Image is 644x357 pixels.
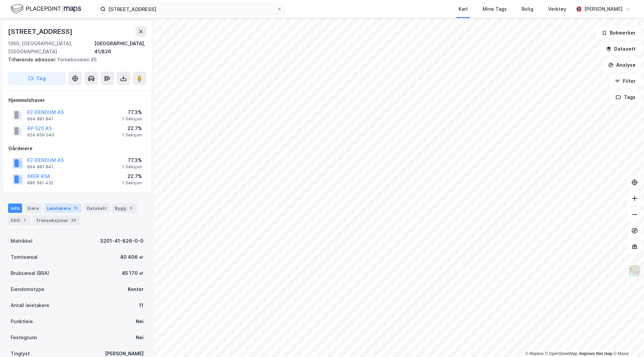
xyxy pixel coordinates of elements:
[610,91,641,104] button: Tags
[584,5,623,13] div: [PERSON_NAME]
[11,237,33,245] div: Matrikkel
[139,301,144,309] div: 11
[11,253,38,261] div: Tomteareal
[548,5,566,13] div: Verktøy
[122,124,142,132] div: 22.7%
[8,57,58,62] span: Tilhørende adresser:
[596,26,641,40] button: Bokmerker
[94,40,146,56] div: [GEOGRAPHIC_DATA], 41/826
[8,40,94,56] div: 1360, [GEOGRAPHIC_DATA], [GEOGRAPHIC_DATA]
[27,116,53,122] div: 994 881 841
[120,253,144,261] div: 40 406 ㎡
[8,216,31,225] div: ESG
[11,317,33,325] div: Punktleie
[122,116,142,122] div: 1 Seksjon
[602,58,641,72] button: Analyse
[8,56,141,64] div: Fornebuveien 45
[122,172,142,180] div: 22.7%
[70,217,77,224] div: 26
[21,217,28,224] div: 1
[11,269,49,277] div: Bruksareal (BRA)
[545,351,578,356] a: OpenStreetMap
[27,180,53,186] div: 886 581 432
[27,164,53,170] div: 994 881 841
[122,269,144,277] div: 45 170 ㎡
[522,5,533,13] div: Bolig
[600,42,641,56] button: Datasett
[106,4,277,14] input: Søk på adresse, matrikkel, gårdeiere, leietakere eller personer
[44,203,82,213] div: Leietakere
[11,3,81,15] img: logo.f888ab2527a4732fd821a326f86c7f29.svg
[483,5,507,13] div: Mine Tags
[610,325,644,357] iframe: Chat Widget
[112,203,137,213] div: Bygg
[8,203,22,213] div: Info
[8,72,66,85] button: Tag
[122,132,142,138] div: 1 Seksjon
[33,216,80,225] div: Transaksjoner
[127,205,134,212] div: 3
[8,144,146,153] div: Gårdeiere
[11,285,44,293] div: Eiendomstype
[628,264,641,277] img: Z
[579,351,612,356] a: Improve this map
[136,334,144,342] div: Nei
[8,96,146,104] div: Hjemmelshaver
[100,237,144,245] div: 3201-41-826-0-0
[25,203,42,213] div: Eiere
[84,203,109,213] div: Datasett
[136,317,144,325] div: Nei
[11,301,49,309] div: Antall leietakere
[72,205,79,212] div: 11
[11,334,37,342] div: Festegrunn
[122,156,142,164] div: 77.3%
[27,132,54,138] div: 924 859 040
[122,164,142,170] div: 1 Seksjon
[122,180,142,186] div: 1 Seksjon
[609,74,641,88] button: Filter
[8,26,74,37] div: [STREET_ADDRESS]
[459,5,468,13] div: Kart
[525,351,544,356] a: Mapbox
[122,108,142,116] div: 77.3%
[128,285,144,293] div: Kontor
